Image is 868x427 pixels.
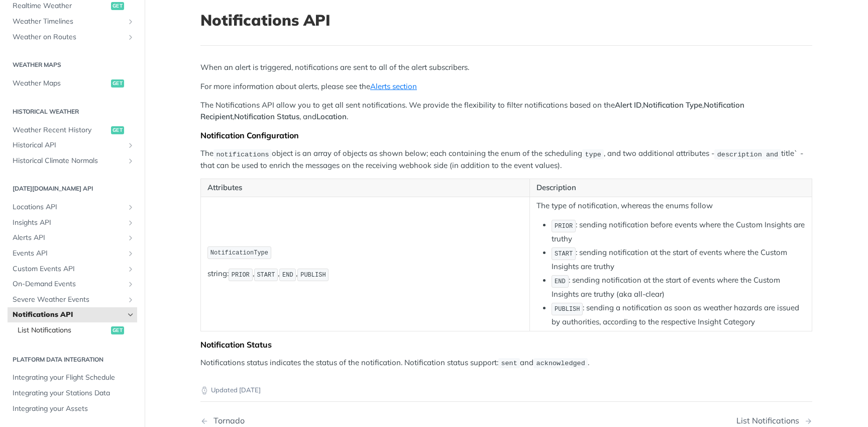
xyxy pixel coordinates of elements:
p: The Notifications API allow you to get all sent notifications. We provide the flexibility to filt... [200,100,812,122]
p: When an alert is triggered, notifications are sent to all of the alert subscribers. [200,62,812,73]
span: PRIOR [555,223,573,230]
span: notifications [216,150,269,158]
button: Show subpages for Alerts API [127,234,135,242]
p: string: , , , [207,268,523,282]
h1: Notifications API [200,11,812,29]
a: Weather TimelinesShow subpages for Weather Timelines [8,14,137,29]
a: Previous Page: Tornado [200,416,463,425]
span: PRIOR [232,272,250,279]
a: On-Demand EventsShow subpages for On-Demand Events [8,277,137,292]
p: For more information about alerts, please see the [200,81,812,93]
button: Show subpages for Severe Weather Events [127,296,135,304]
div: Notification Configuration [200,130,812,140]
span: START [257,272,275,279]
a: Weather Mapsget [8,76,137,91]
a: Integrating your Flight Schedule [8,370,137,385]
a: Next Page: List Notifications [736,416,812,425]
button: Show subpages for Events API [127,249,135,258]
span: PUBLISH [300,272,325,279]
a: Historical Climate NormalsShow subpages for Historical Climate Normals [8,153,137,168]
strong: Location [316,112,347,121]
a: Locations APIShow subpages for Locations API [8,200,137,215]
span: Custom Events API [13,264,124,274]
li: : sending notification before events where the Custom Insights are truthy [552,219,805,244]
h2: [DATE][DOMAIN_NAME] API [8,184,137,193]
a: Alerts APIShow subpages for Alerts API [8,230,137,245]
div: Tornado [208,416,245,425]
a: Events APIShow subpages for Events API [8,246,137,261]
a: Severe Weather EventsShow subpages for Severe Weather Events [8,292,137,307]
span: Severe Weather Events [13,295,124,305]
a: Custom Events APIShow subpages for Custom Events API [8,262,137,277]
span: END [282,272,293,279]
span: Integrating your Flight Schedule [13,373,135,383]
h2: Weather Maps [8,60,137,69]
li: : sending notification at the start of events where the Custom Insights are truthy (aka all-clear) [552,274,805,300]
span: Events API [13,248,124,259]
button: Show subpages for Insights API [127,219,135,227]
span: get [111,2,124,10]
a: List Notificationsget [13,323,137,338]
a: Historical APIShow subpages for Historical API [8,138,137,153]
li: : sending a notification as soon as weather hazards are issued by authorities, according to the r... [552,302,805,327]
span: Historical Climate Normals [13,156,124,166]
span: START [555,250,573,258]
span: Weather Timelines [13,17,124,27]
p: Updated [DATE] [200,385,812,395]
li: : sending notification at the start of events where the Custom Insights are truthy [552,246,805,272]
span: Historical API [13,140,124,150]
a: Weather Recent Historyget [8,123,137,138]
div: List Notifications [736,416,804,425]
span: get [111,326,124,334]
span: END [555,278,566,285]
span: type [585,150,601,158]
a: Weather on RoutesShow subpages for Weather on Routes [8,30,137,45]
div: Notification Status [200,339,812,350]
span: Insights API [13,218,124,228]
strong: Notification Type [643,100,702,110]
span: get [111,79,124,88]
button: Show subpages for Custom Events API [127,265,135,273]
span: sent [501,360,517,367]
span: Weather on Routes [13,32,124,42]
h2: Historical Weather [8,107,137,116]
span: Weather Maps [13,78,108,89]
a: Insights APIShow subpages for Insights API [8,215,137,230]
span: Locations API [13,202,124,212]
span: On-Demand Events [13,279,124,289]
strong: Notification Status [234,112,299,121]
p: Description [536,182,805,194]
span: Realtime Weather [13,1,108,11]
span: Weather Recent History [13,125,108,135]
span: List Notifications [18,325,108,335]
strong: Alert ID [615,100,641,110]
span: description and [717,150,779,158]
button: Show subpages for Weather Timelines [127,18,135,26]
button: Show subpages for Weather on Routes [127,33,135,41]
a: Integrating your Stations Data [8,386,137,401]
a: Integrating your Assets [8,401,137,416]
button: Hide subpages for Notifications API [127,311,135,319]
span: Integrating your Assets [13,404,135,414]
p: The object is an array of objects as shown below; each containing the enum of the scheduling , an... [200,148,812,171]
span: Notifications API [13,310,124,320]
span: NotificationType [210,249,268,257]
strong: Notification Recipient [200,100,744,121]
span: Alerts API [13,233,124,243]
button: Show subpages for On-Demand Events [127,280,135,288]
button: Show subpages for Historical Climate Normals [127,157,135,165]
a: Notifications APIHide subpages for Notifications API [8,307,137,322]
button: Show subpages for Historical API [127,141,135,149]
h2: Platform DATA integration [8,355,137,364]
span: Integrating your Stations Data [13,388,135,398]
p: The type of notification, whereas the enums follow [536,200,805,212]
span: acknowledged [536,360,585,367]
a: Alerts section [370,81,417,91]
p: Attributes [207,182,523,194]
span: get [111,126,124,134]
p: Notifications status indicates the status of the notification. Notification status support: and . [200,357,812,369]
span: PUBLISH [555,306,580,313]
button: Show subpages for Locations API [127,203,135,211]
